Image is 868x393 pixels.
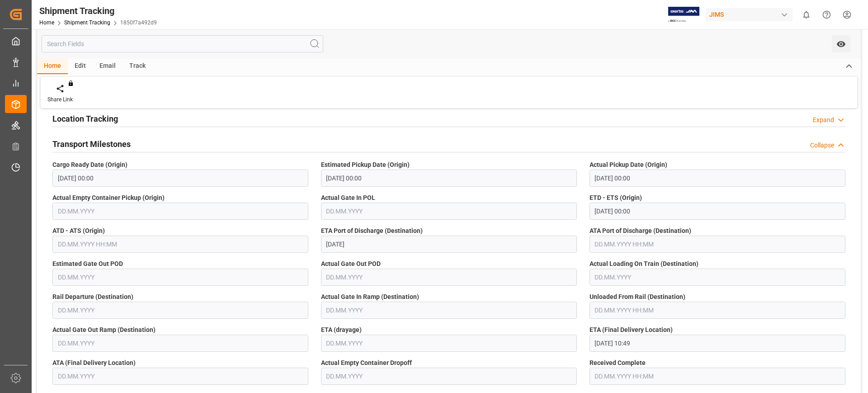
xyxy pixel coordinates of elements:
input: DD.MM.YYYY HH:MM [590,203,845,220]
input: DD.MM.YYYY [321,302,577,319]
span: ATA Port of Discharge (Destination) [590,226,691,236]
h2: Location Tracking [52,113,118,125]
div: Email [93,59,123,74]
div: Shipment Tracking [39,4,157,18]
input: DD.MM.YYYY [321,269,577,286]
input: DD.MM.YYYY HH:MM [52,236,308,253]
div: Expand [813,115,834,125]
input: DD.MM.YYYY HH:MM [52,170,308,187]
button: show 0 new notifications [796,5,816,25]
span: Actual Gate Out POD [321,259,381,269]
span: Rail Departure (Destination) [52,292,133,302]
div: JIMS [706,8,793,21]
button: Help Center [816,5,837,25]
input: DD.MM.YYYY HH:MM [590,335,845,352]
input: DD.MM.YYYY [321,368,577,385]
span: ETA (drayage) [321,325,362,335]
span: Received Complete [590,358,646,368]
span: Estimated Pickup Date (Origin) [321,160,410,170]
div: Edit [68,59,93,74]
span: Actual Pickup Date (Origin) [590,160,667,170]
input: DD.MM.YYYY [52,335,308,352]
input: DD.MM.YYYY [52,368,308,385]
input: DD.MM.YYYY [52,203,308,220]
input: DD.MM.YYYY [52,269,308,286]
input: DD.MM.YYYY [321,203,577,220]
span: ETA Port of Discharge (Destination) [321,226,423,236]
span: Actual Gate In POL [321,193,375,203]
span: ATA (Final Delivery Location) [52,358,136,368]
a: Home [39,19,54,26]
input: DD.MM.YYYY HH:MM [590,302,845,319]
div: Collapse [810,141,834,150]
span: Actual Loading On Train (Destination) [590,259,698,269]
span: Actual Empty Container Pickup (Origin) [52,193,165,203]
button: JIMS [706,6,796,23]
span: ETD - ETS (Origin) [590,193,642,203]
span: ATD - ATS (Origin) [52,226,105,236]
button: open menu [832,35,850,52]
div: Track [123,59,152,74]
input: DD.MM.YYYY HH:MM [590,236,845,253]
a: Shipment Tracking [64,19,110,26]
input: DD.MM.YYYY HH:MM [590,170,845,187]
img: Exertis%20JAM%20-%20Email%20Logo.jpg_1722504956.jpg [668,7,699,23]
input: DD.MM.YYYY HH:MM [321,170,577,187]
span: ETA (Final Delivery Location) [590,325,673,335]
input: DD.MM.YYYY HH:MM [590,368,845,385]
input: DD.MM.YYYY [52,302,308,319]
div: Home [37,59,68,74]
input: DD.MM.YYYY [590,269,845,286]
span: Unloaded From Rail (Destination) [590,292,685,302]
span: Actual Empty Container Dropoff [321,358,412,368]
h2: Transport Milestones [52,138,131,150]
span: Actual Gate In Ramp (Destination) [321,292,419,302]
input: DD.MM.YYYY [321,335,577,352]
input: DD.MM.YYYY [321,236,577,253]
span: Cargo Ready Date (Origin) [52,160,127,170]
span: Estimated Gate Out POD [52,259,123,269]
input: Search Fields [42,35,323,52]
span: Actual Gate Out Ramp (Destination) [52,325,156,335]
